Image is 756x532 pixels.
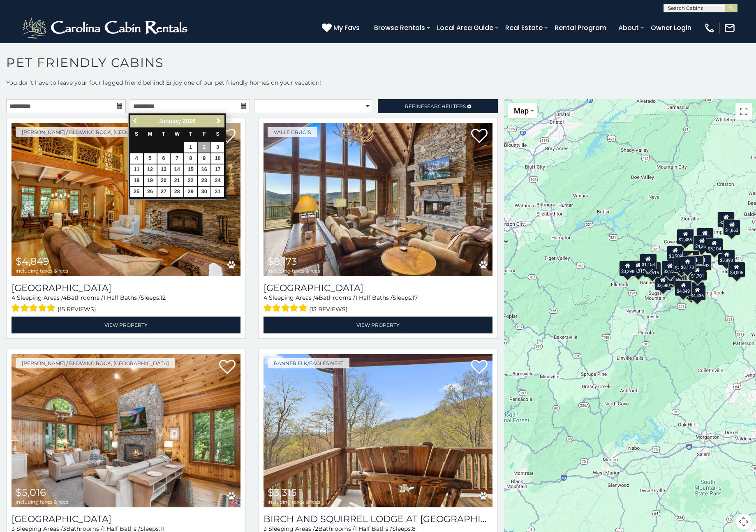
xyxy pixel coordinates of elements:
div: $3,898 [718,250,735,265]
span: including taxes & fees [268,268,320,273]
a: Rental Program [550,21,610,35]
span: Monday [148,131,153,137]
div: $3,253 [683,250,700,266]
span: including taxes & fees [16,499,68,504]
div: $3,104 [706,238,723,254]
span: $3,315 [268,486,297,498]
h3: Birch and Squirrel Lodge at Eagles Nest [264,513,492,525]
a: Valle Crucis [268,127,317,137]
div: $3,219 [718,212,735,227]
div: $2,399 [696,228,714,243]
a: 19 [144,176,157,186]
a: [GEOGRAPHIC_DATA] [264,282,492,294]
span: 17 [412,294,418,301]
a: 25 [130,187,143,197]
span: Saturday [216,131,219,137]
div: $3,315 [630,260,647,276]
span: 4 [264,294,267,301]
span: Next [215,118,222,124]
span: Search [424,103,446,109]
span: 4 [315,294,319,301]
a: 1 [184,142,197,153]
a: View Property [264,317,492,333]
a: Cucumber Tree Lodge $8,173 including taxes & fees [264,123,492,276]
span: $4,849 [16,255,49,267]
div: $4,436 [689,285,706,301]
span: including taxes & fees [16,268,68,273]
h3: Cucumber Tree Lodge [264,282,492,294]
a: Chimney Island $5,016 including taxes & fees [12,354,240,507]
a: 9 [198,153,210,164]
a: 30 [198,187,210,197]
a: Birch and Squirrel Lodge at Eagles Nest $3,315 including taxes & fees [264,354,492,507]
a: My Favs [322,23,362,33]
a: Browse Rentals [370,21,429,35]
img: Birch and Squirrel Lodge at Eagles Nest [264,354,492,507]
a: 14 [171,164,183,175]
a: 6 [157,153,170,164]
a: Owner Login [647,21,696,35]
a: [GEOGRAPHIC_DATA] [12,282,240,294]
div: $2,226 [661,261,679,276]
div: $1,863 [724,220,741,235]
a: Add to favorites [471,359,488,376]
a: Birch and Squirrel Lodge at [GEOGRAPHIC_DATA] [264,513,492,525]
span: Previous [132,118,139,124]
a: Real Estate [501,21,547,35]
button: Map camera controls [735,513,752,530]
a: Local Area Guide [433,21,497,35]
div: Sleeping Areas / Bathrooms / Sleeps: [264,294,492,315]
div: $4,005 [728,262,745,278]
a: 15 [184,164,197,175]
span: Friday [203,131,206,137]
div: $2,437 [687,255,704,271]
div: $2,493 [694,255,712,271]
a: Add to favorites [219,128,236,145]
span: My Favs [333,23,360,33]
a: 27 [157,187,170,197]
img: phone-regular-white.png [704,22,715,34]
a: Previous [131,116,141,126]
img: mail-regular-white.png [724,22,735,34]
div: $3,509 [667,245,684,261]
a: 12 [144,164,157,175]
h3: Mountain Song Lodge [12,282,240,294]
a: 13 [157,164,170,175]
a: Add to favorites [471,128,488,145]
a: 22 [184,176,197,186]
a: 4 [130,153,143,164]
div: $4,849 [675,280,692,296]
div: $1,701 [689,265,706,281]
span: 12 [160,294,166,301]
span: including taxes & fees [268,499,320,504]
a: View Property [12,317,240,333]
a: 18 [130,176,143,186]
a: 28 [171,187,183,197]
span: 4 [12,294,15,301]
a: 31 [211,187,224,197]
span: Refine Filters [405,103,466,109]
span: Map [514,106,529,115]
button: Toggle fullscreen view [735,103,752,120]
h3: Chimney Island [12,513,240,525]
span: Wednesday [175,131,180,137]
img: Chimney Island [12,354,240,507]
button: Change map style [508,103,537,118]
div: $4,264 [694,236,711,251]
a: [PERSON_NAME] / Blowing Rock, [GEOGRAPHIC_DATA] [16,358,175,368]
a: Banner Elk/Eagles Nest [268,358,349,368]
a: 26 [144,187,157,197]
span: 1 Half Baths / [355,294,393,301]
a: 16 [198,164,210,175]
span: 1 Half Baths / [103,294,141,301]
a: 11 [130,164,143,175]
div: $1,158 [640,254,657,269]
a: 3 [211,142,224,153]
img: Cucumber Tree Lodge [264,123,492,276]
a: Add to favorites [219,359,236,376]
span: 2026 [183,118,195,124]
div: $4,615 [644,262,661,278]
a: 24 [211,176,224,186]
span: Tuesday [162,131,165,137]
a: RefineSearchFilters [378,99,497,113]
